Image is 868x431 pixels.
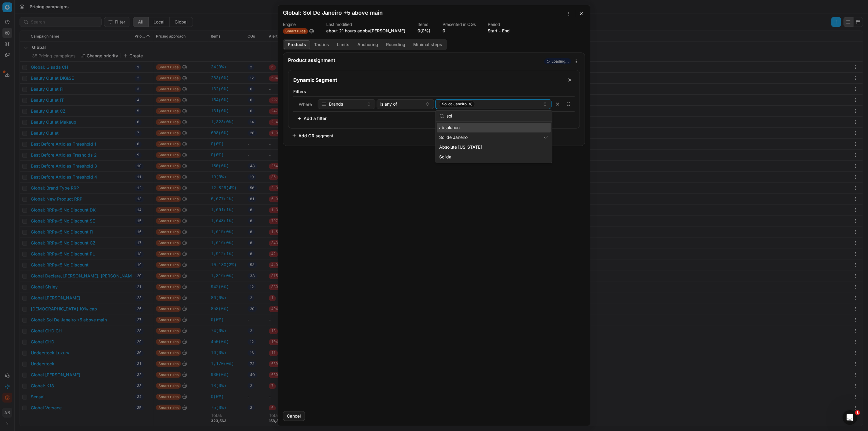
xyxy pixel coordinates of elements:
[283,411,305,421] button: Cancel
[418,22,430,27] dt: Items
[381,101,397,107] span: is any of
[435,99,552,109] button: Sol de Janeiro
[292,75,562,85] input: Segment
[382,40,409,49] button: Rounding
[443,22,476,27] dt: Presented in OGs
[288,131,337,141] button: Add OR segment
[326,28,405,33] span: about 21 hours ago by [PERSON_NAME]
[293,89,575,95] label: Filters
[283,28,308,34] span: Smart rules
[333,40,353,49] button: Limits
[288,58,543,63] div: Product assignment
[329,101,343,107] span: Brands
[310,40,333,49] button: Tactics
[855,410,860,415] span: 1
[499,28,501,34] span: -
[283,22,314,27] dt: Engine
[439,134,468,140] span: Sol de Janeiro
[436,121,552,163] div: Suggestions
[409,40,446,49] button: Minimal steps
[488,28,497,34] button: Start
[439,144,482,150] span: Absolute [US_STATE]
[843,410,857,425] iframe: Intercom live chat
[488,22,510,27] dt: Period
[447,110,548,122] input: Input to search
[283,10,383,16] h2: Global: Sol De Janeiro +5 above main
[326,22,405,27] dt: Last modified
[439,154,452,160] span: Solida
[439,125,460,131] span: absolution
[353,40,382,49] button: Anchoring
[552,59,569,64] span: Loading...
[443,28,445,34] button: 0
[293,114,330,123] button: Add a filter
[284,40,310,49] button: Products
[418,28,430,34] a: 0(0%)
[299,102,312,107] span: Where
[442,102,467,107] span: Sol de Janeiro
[502,28,510,34] button: End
